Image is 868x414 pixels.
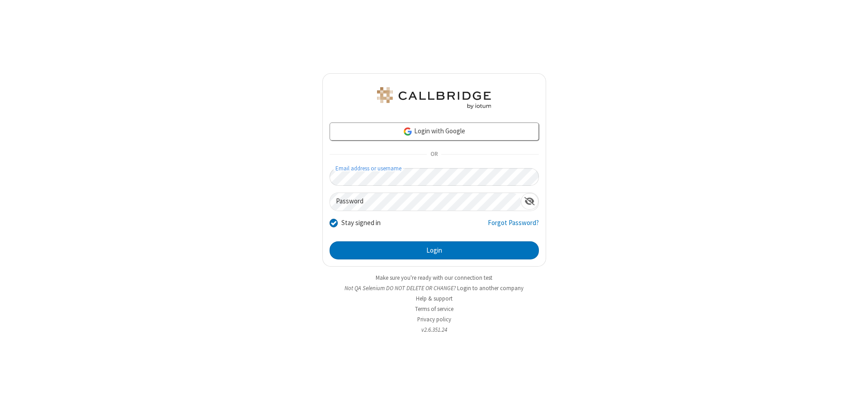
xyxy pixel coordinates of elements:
a: Help & support [416,295,453,302]
a: Terms of service [415,305,453,313]
a: Make sure you're ready with our connection test [376,274,492,282]
a: Login with Google [330,122,539,141]
li: v2.6.351.24 [322,325,546,334]
img: google-icon.png [403,127,413,136]
img: QA Selenium DO NOT DELETE OR CHANGE [375,87,493,109]
input: Email address or username [330,168,539,186]
button: Login [330,241,539,259]
li: Not QA Selenium DO NOT DELETE OR CHANGE? [322,284,546,292]
a: Privacy policy [417,315,451,323]
a: Forgot Password? [488,218,539,235]
label: Stay signed in [341,218,381,228]
button: Login to another company [457,284,524,292]
input: Password [330,193,521,211]
div: Show password [521,193,538,210]
span: OR [427,148,441,161]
